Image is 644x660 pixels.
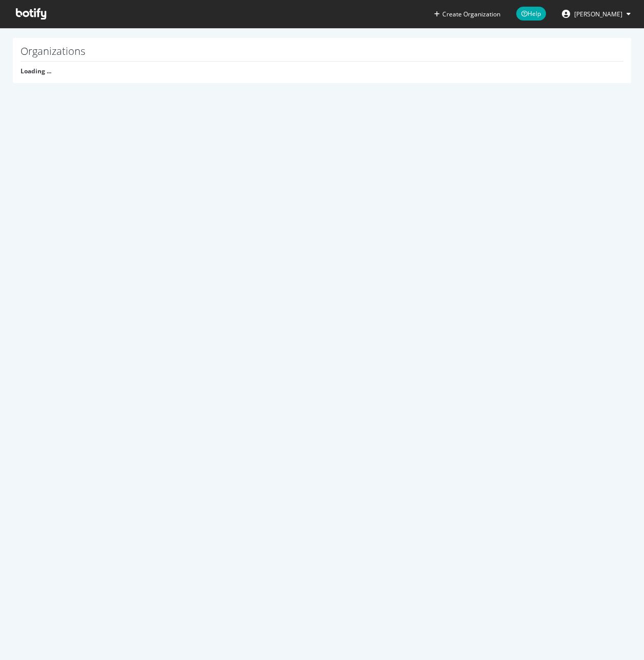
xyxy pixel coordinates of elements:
[574,10,622,18] span: Jason Mandragona
[554,6,639,22] button: [PERSON_NAME]
[434,9,501,19] button: Create Organization
[21,46,623,62] h1: Organizations
[21,67,51,75] strong: Loading ...
[516,7,546,21] span: Help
